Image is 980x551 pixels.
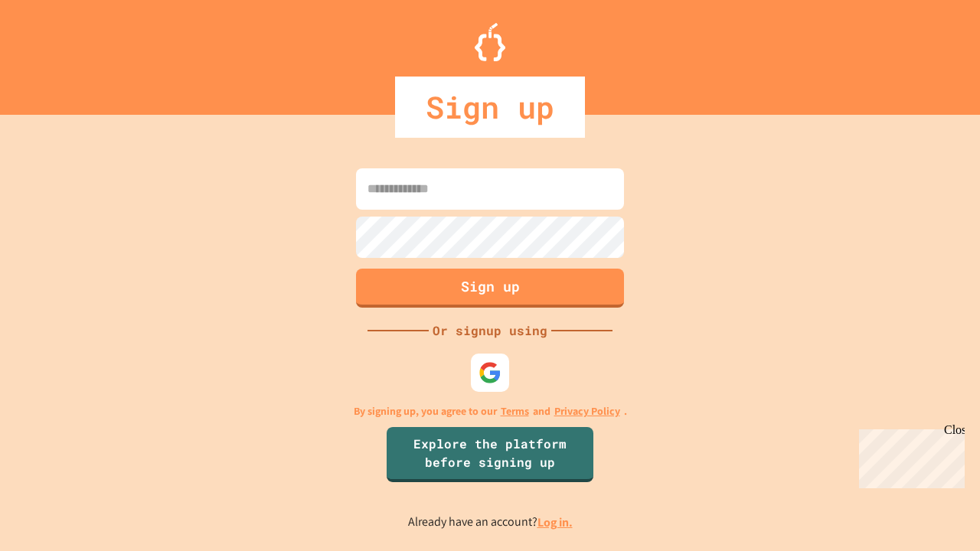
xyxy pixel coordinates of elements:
button: Sign up [356,269,624,308]
a: Log in. [537,514,573,530]
p: Already have an account? [408,513,573,532]
img: Logo.svg [475,23,505,61]
p: By signing up, you agree to our and . [354,403,627,419]
div: Or signup using [429,321,551,340]
iframe: chat widget [853,423,965,488]
div: Chat with us now!Close [6,6,106,97]
img: google-icon.svg [479,361,501,384]
a: Privacy Policy [554,403,620,419]
a: Terms [501,403,529,419]
div: Sign up [395,77,585,138]
a: Explore the platform before signing up [387,427,593,482]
